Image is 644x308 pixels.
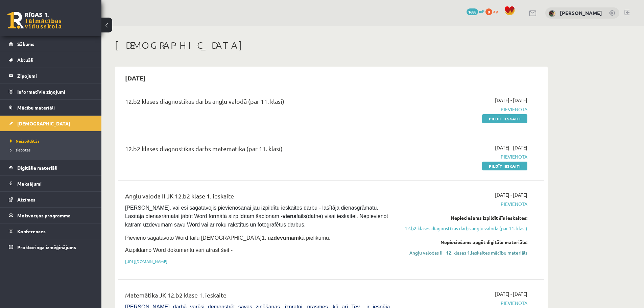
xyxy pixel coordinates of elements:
a: Maksājumi [9,176,93,191]
span: xp [493,8,498,14]
a: 0 xp [485,8,501,14]
img: Evita Kudrjašova [549,10,555,17]
a: Pildīt ieskaiti [482,114,527,123]
div: 12.b2 klases diagnostikas darbs angļu valodā (par 11. klasi) [125,97,390,109]
legend: Ziņojumi [17,68,93,84]
span: Pievieno sagatavoto Word failu [DEMOGRAPHIC_DATA] kā pielikumu. [125,235,330,241]
a: Neizpildītās [10,138,95,144]
span: Konferences [17,228,46,234]
a: Informatīvie ziņojumi [9,84,93,99]
span: 0 [485,8,492,15]
span: Aktuāli [17,57,33,63]
a: Atzīmes [9,192,93,207]
a: [PERSON_NAME] [560,9,602,16]
span: Aizpildāmo Word dokumentu vari atrast šeit - [125,247,233,253]
a: Mācību materiāli [9,100,93,115]
a: [URL][DOMAIN_NAME] [125,259,167,264]
span: Atzīmes [17,196,35,203]
span: Pievienota [400,153,527,160]
span: Digitālie materiāli [17,165,57,171]
span: Pievienota [400,300,527,307]
legend: Informatīvie ziņojumi [17,84,93,99]
a: Angļu valodas II - 12. klases 1.ieskaites mācību materiāls [400,249,527,256]
div: 12.b2 klases diagnostikas darbs matemātikā (par 11. klasi) [125,144,390,157]
legend: Maksājumi [17,176,93,191]
div: Matemātika JK 12.b2 klase 1. ieskaite [125,290,390,303]
a: 1688 mP [467,8,484,14]
span: mP [479,8,484,14]
a: Ziņojumi [9,68,93,84]
span: Pievienota [400,106,527,113]
span: [DATE] - [DATE] [495,97,527,104]
h2: [DATE] [118,70,152,86]
div: Angļu valoda II JK 12.b2 klase 1. ieskaite [125,191,390,204]
span: Sākums [17,41,34,47]
span: Izlabotās [10,147,30,152]
a: [DEMOGRAPHIC_DATA] [9,116,93,131]
span: Neizpildītās [10,138,40,144]
span: Motivācijas programma [17,212,71,218]
span: [DATE] - [DATE] [495,191,527,198]
div: Nepieciešams apgūt digitālo materiālu: [400,239,527,246]
a: 12.b2 klases diagnostikas darbs angļu valodā (par 11. klasi) [400,225,527,232]
strong: viens [283,213,296,219]
a: Rīgas 1. Tālmācības vidusskola [7,12,62,29]
a: Konferences [9,223,93,239]
h1: [DEMOGRAPHIC_DATA] [115,40,548,51]
span: Proktoringa izmēģinājums [17,244,76,250]
a: Pildīt ieskaiti [482,162,527,170]
a: Izlabotās [10,147,95,153]
strong: 1. uzdevumam [262,235,299,241]
a: Motivācijas programma [9,208,93,223]
a: Aktuāli [9,52,93,68]
span: [DEMOGRAPHIC_DATA] [17,120,70,126]
span: [DATE] - [DATE] [495,290,527,298]
a: Proktoringa izmēģinājums [9,239,93,255]
div: Nepieciešams izpildīt šīs ieskaites: [400,214,527,221]
span: Mācību materiāli [17,104,55,111]
a: Digitālie materiāli [9,160,93,175]
span: [DATE] - [DATE] [495,144,527,151]
span: 1688 [467,8,478,15]
span: Pievienota [400,200,527,208]
a: Sākums [9,36,93,52]
span: [PERSON_NAME], vai esi sagatavojis pievienošanai jau izpildītu ieskaites darbu - lasītāja dienasg... [125,205,389,228]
